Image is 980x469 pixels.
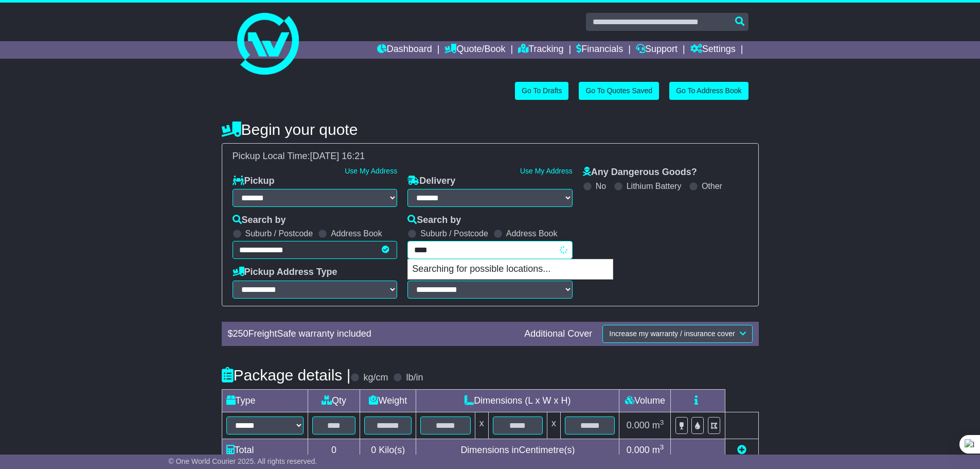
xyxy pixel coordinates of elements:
a: Quote/Book [444,41,505,59]
a: Go To Address Book [669,82,748,100]
td: Qty [308,389,360,412]
a: Go To Quotes Saved [579,82,659,100]
a: Use My Address [345,167,397,175]
td: Dimensions (L x W x H) [416,389,619,412]
a: Financials [576,41,623,59]
div: Pickup Local Time: [227,151,753,162]
button: Increase my warranty / insurance cover [602,325,752,343]
td: x [475,412,488,439]
label: Address Book [331,229,382,238]
p: Searching for possible locations... [408,259,613,279]
label: Address Book [506,229,558,238]
span: m [652,420,664,430]
td: x [547,412,561,439]
a: Dashboard [377,41,432,59]
sup: 3 [660,443,664,451]
label: Suburb / Postcode [420,229,488,238]
span: m [652,445,664,455]
a: Support [636,41,678,59]
label: Lithium Battery [627,181,682,191]
div: $ FreightSafe warranty included [223,328,520,340]
label: Search by [407,215,461,226]
td: Total [222,439,308,461]
label: Pickup [233,176,275,187]
label: No [596,181,606,191]
label: Pickup Address Type [233,267,337,278]
td: 0 [308,439,360,461]
label: Delivery [407,176,455,187]
span: 0.000 [627,420,650,430]
td: Kilo(s) [360,439,416,461]
a: Settings [690,41,736,59]
label: Other [702,181,722,191]
td: Weight [360,389,416,412]
span: 250 [233,328,248,339]
td: Volume [619,389,671,412]
a: Tracking [518,41,563,59]
label: kg/cm [363,372,388,384]
a: Add new item [737,445,746,455]
td: Dimensions in Centimetre(s) [416,439,619,461]
span: 0.000 [627,445,650,455]
a: Go To Drafts [515,82,568,100]
span: [DATE] 16:21 [310,151,365,161]
span: © One World Courier 2025. All rights reserved. [169,457,317,465]
span: 0 [371,445,376,455]
label: Suburb / Postcode [245,229,313,238]
label: Any Dangerous Goods? [583,167,697,178]
div: Additional Cover [519,328,597,340]
td: Type [222,389,308,412]
label: lb/in [406,372,423,384]
h4: Package details | [222,367,351,384]
span: Increase my warranty / insurance cover [609,329,735,338]
label: Search by [233,215,286,226]
h4: Begin your quote [222,121,759,138]
sup: 3 [660,419,664,426]
a: Use My Address [520,167,573,175]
